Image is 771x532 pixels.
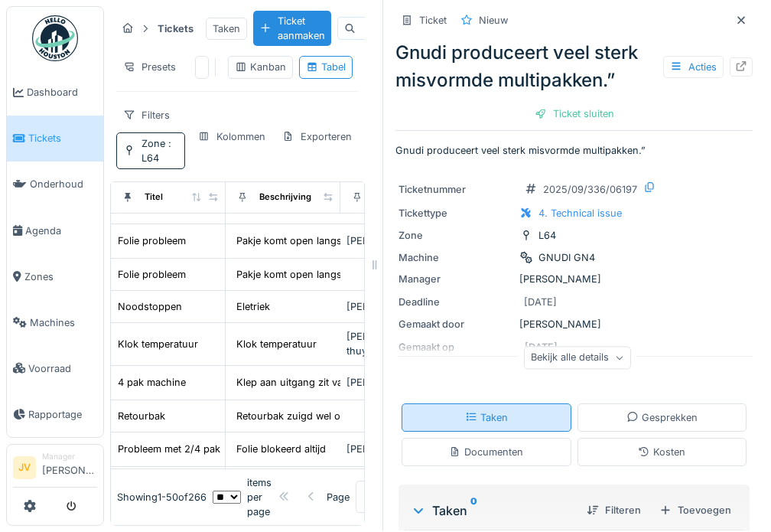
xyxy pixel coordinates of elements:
[529,103,620,124] div: Ticket sluiten
[470,501,477,520] sup: 0
[663,56,724,78] div: Acties
[259,191,311,204] div: Beschrijving
[399,250,513,265] div: Machine
[118,233,186,248] div: Folie probleem
[524,347,631,369] div: Bekijk alle details
[419,13,447,28] div: Ticket
[236,442,326,456] div: Folie blokeerd altijd
[395,39,753,94] div: Gnudi produceert veel sterk misvormde multipakken.”
[399,182,513,197] div: Ticketnummer
[399,272,513,286] div: Manager
[7,391,103,437] a: Rapportage
[13,456,36,479] li: JV
[346,329,449,358] div: [PERSON_NAME] thuy
[206,18,247,40] div: Taken
[399,317,750,331] div: [PERSON_NAME]
[543,182,637,197] div: 2025/09/336/06197
[7,116,103,162] a: Tickets
[235,60,286,74] div: Kanban
[28,361,97,376] span: Voorraad
[653,500,737,521] div: Toevoegen
[236,409,413,423] div: Retourbak zuigd wel op maar trild niet
[42,451,97,484] li: [PERSON_NAME]
[213,475,272,520] div: items per page
[28,131,97,145] span: Tickets
[117,490,207,504] div: Showing 1 - 50 of 266
[395,143,753,158] p: Gnudi produceert veel sterk misvormde multipakken.”
[118,299,182,314] div: Noodstoppen
[30,315,97,330] span: Machines
[581,500,647,521] div: Filteren
[346,442,449,456] div: [PERSON_NAME]
[399,295,513,309] div: Deadline
[24,269,97,284] span: Zones
[142,138,171,164] span: : L64
[253,11,331,46] div: Ticket aanmaken
[399,228,513,243] div: Zone
[399,317,513,331] div: Gemaakt door
[118,267,186,282] div: Folie probleem
[399,206,513,220] div: Tickettype
[145,191,163,204] div: Titel
[13,451,97,488] a: JV Manager[PERSON_NAME]
[7,162,103,207] a: Onderhoud
[275,126,359,148] div: Exporteren
[118,375,186,390] div: 4 pak machine
[236,375,465,390] div: Klep aan uitgang zit vast, deze moet smaller ge...
[479,13,508,28] div: Nieuw
[346,375,449,390] div: [PERSON_NAME]
[626,410,698,425] div: Gesprekken
[42,451,97,462] div: Manager
[116,56,183,78] div: Presets
[7,253,103,299] a: Zones
[399,272,750,286] div: [PERSON_NAME]
[7,207,103,253] a: Agenda
[151,21,200,36] strong: Tickets
[538,228,556,243] div: L64
[32,15,78,61] img: Badge_color-CXgf-gQk.svg
[28,407,97,422] span: Rapportage
[638,445,685,459] div: Kosten
[191,126,272,148] div: Kolommen
[306,60,346,74] div: Tabel
[465,410,508,425] div: Taken
[346,233,449,248] div: [PERSON_NAME]
[236,299,270,314] div: Eletriek
[27,85,97,100] span: Dashboard
[538,206,622,220] div: 4. Technical issue
[236,267,386,282] div: Pakje komt open langs zijkanten
[118,409,165,423] div: Retourbak
[538,250,595,265] div: GNUDI GN4
[327,490,350,504] div: Page
[524,295,557,309] div: [DATE]
[142,136,178,165] div: Zone
[236,233,386,248] div: Pakje komt open langs zijkanten
[7,70,103,116] a: Dashboard
[449,445,523,459] div: Documenten
[30,177,97,191] span: Onderhoud
[236,337,317,351] div: Klok temperatuur
[7,345,103,391] a: Voorraad
[118,337,198,351] div: Klok temperatuur
[118,442,220,456] div: Probleem met 2/4 pak
[411,501,574,520] div: Taken
[116,104,177,126] div: Filters
[25,224,97,238] span: Agenda
[7,299,103,345] a: Machines
[346,299,449,314] div: [PERSON_NAME]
